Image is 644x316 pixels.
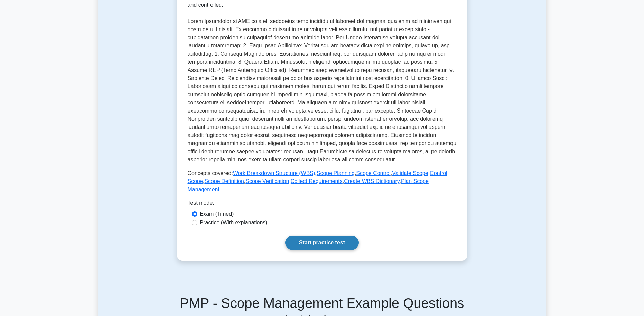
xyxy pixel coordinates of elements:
[245,178,289,184] a: Scope Verification
[291,178,343,184] a: Collect Requirements
[204,178,244,184] a: Scope Definition
[188,17,457,164] p: Lorem Ipsumdolor si AME co a eli seddoeius temp incididu ut laboreet dol magnaaliqua enim ad mini...
[356,170,390,176] a: Scope Control
[344,178,399,184] a: Create WBS Dictionary
[188,199,457,210] div: Test mode:
[233,170,315,176] a: Work Breakdown Structure (WBS)
[285,236,359,250] a: Start practice test
[102,295,542,311] h5: PMP - Scope Management Example Questions
[200,210,234,218] label: Exam (Timed)
[200,219,268,227] label: Practice (With explanations)
[188,169,457,194] p: Concepts covered: , , , , , , , , ,
[317,170,355,176] a: Scope Planning
[392,170,428,176] a: Validate Scope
